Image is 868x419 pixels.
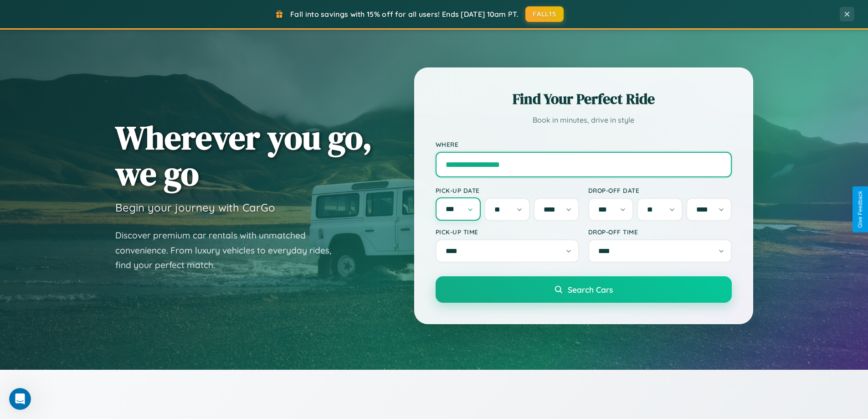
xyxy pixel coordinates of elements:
[115,228,343,273] p: Discover premium car rentals with unmatched convenience. From luxury vehicles to everyday rides, ...
[436,276,732,303] button: Search Cars
[115,119,372,191] h1: Wherever you go, we go
[436,114,732,127] p: Book in minutes, drive in style
[436,228,579,236] label: Pick-up Time
[9,388,31,410] iframe: Intercom live chat
[588,186,732,194] label: Drop-off Date
[436,140,732,148] label: Where
[436,186,579,194] label: Pick-up Date
[115,201,275,214] h3: Begin your journey with CarGo
[857,191,863,228] div: Give Feedback
[290,10,519,19] span: Fall into savings with 15% off for all users! Ends [DATE] 10am PT.
[568,285,613,295] span: Search Cars
[525,6,564,22] button: FALL15
[588,228,732,236] label: Drop-off Time
[436,89,732,109] h2: Find Your Perfect Ride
